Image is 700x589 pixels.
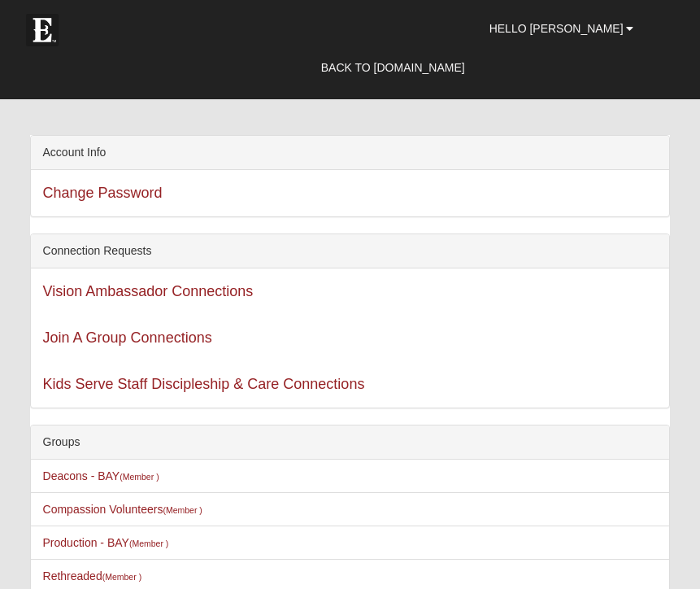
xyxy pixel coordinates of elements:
[43,503,202,516] a: Compassion Volunteers(Member )
[102,572,141,582] small: (Member )
[129,539,168,548] small: (Member )
[43,469,159,482] a: Deacons - BAY(Member )
[309,47,477,88] a: Back to [DOMAIN_NAME]
[477,8,646,49] a: Hello [PERSON_NAME]
[26,14,59,46] img: Eleven22 logo
[43,569,142,582] a: Rethreaded(Member )
[43,536,169,549] a: Production - BAY(Member )
[31,234,670,268] div: Connection Requests
[489,22,624,35] span: Hello [PERSON_NAME]
[163,505,202,515] small: (Member )
[120,472,159,482] small: (Member )
[43,329,212,346] a: Join A Group Connections
[31,425,670,460] div: Groups
[43,185,163,201] a: Change Password
[43,283,254,299] a: Vision Ambassador Connections
[43,376,365,392] a: Kids Serve Staff Discipleship & Care Connections
[31,136,670,170] div: Account Info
